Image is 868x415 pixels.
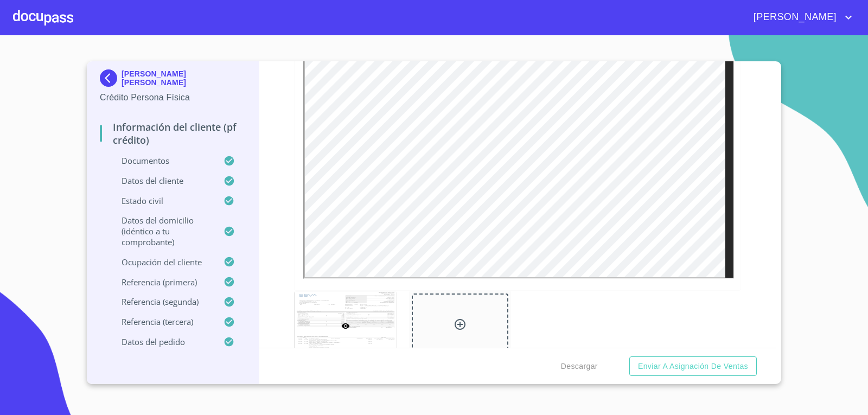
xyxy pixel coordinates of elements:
[745,9,855,26] button: account of current user
[100,69,246,91] div: [PERSON_NAME] [PERSON_NAME]
[100,316,224,327] p: Referencia (tercera)
[100,336,224,347] p: Datos del pedido
[100,215,224,247] p: Datos del domicilio (idéntico a tu comprobante)
[557,356,602,376] button: Descargar
[100,175,224,186] p: Datos del cliente
[122,69,246,87] p: [PERSON_NAME] [PERSON_NAME]
[561,360,598,373] span: Descargar
[100,277,224,288] p: Referencia (primera)
[100,296,224,307] p: Referencia (segunda)
[100,69,122,87] img: Docupass spot blue
[629,356,757,376] button: Enviar a Asignación de Ventas
[100,195,224,206] p: Estado Civil
[638,360,748,373] span: Enviar a Asignación de Ventas
[100,91,246,104] p: Crédito Persona Física
[100,120,246,146] p: Información del cliente (PF crédito)
[100,155,224,166] p: Documentos
[100,257,224,267] p: Ocupación del Cliente
[745,9,842,26] span: [PERSON_NAME]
